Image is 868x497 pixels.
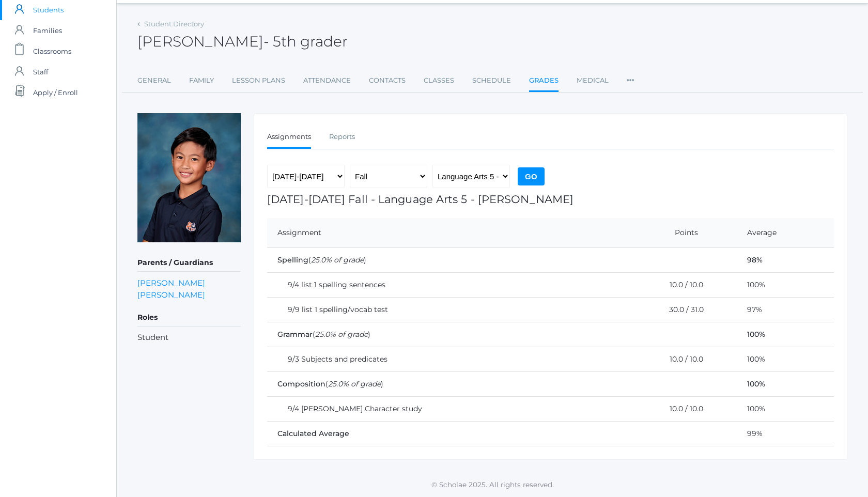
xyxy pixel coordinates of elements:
[737,347,834,371] td: 100%
[737,218,834,248] th: Average
[277,379,326,389] span: Composition
[577,70,609,91] a: Medical
[529,70,559,92] a: Grades
[315,330,368,339] em: 25.0% of grade
[263,33,348,50] span: - 5th grader
[737,247,834,272] td: 98%
[518,167,545,185] input: Go
[328,379,381,389] em: 25.0% of grade
[737,371,834,396] td: 100%
[137,332,241,344] li: Student
[189,70,214,91] a: Family
[267,371,737,396] td: ( )
[267,272,628,297] td: 9/4 list 1 spelling sentences
[137,70,171,91] a: General
[33,82,78,103] span: Apply / Enroll
[117,479,868,490] p: © Scholae 2025. All rights reserved.
[137,289,205,301] a: [PERSON_NAME]
[737,297,834,322] td: 97%
[369,70,406,91] a: Contacts
[267,322,737,347] td: ( )
[267,247,737,272] td: ( )
[137,34,348,50] h2: [PERSON_NAME]
[267,396,628,421] td: 9/4 [PERSON_NAME] Character study
[628,218,737,248] th: Points
[137,254,241,272] h5: Parents / Guardians
[472,70,511,91] a: Schedule
[267,218,628,248] th: Assignment
[303,70,351,91] a: Attendance
[737,322,834,347] td: 100%
[144,20,204,28] a: Student Directory
[33,61,48,82] span: Staff
[277,330,313,339] span: Grammar
[329,127,355,147] a: Reports
[267,297,628,322] td: 9/9 list 1 spelling/vocab test
[267,347,628,371] td: 9/3 Subjects and predicates
[737,421,834,446] td: 99%
[33,41,71,61] span: Classrooms
[267,127,311,149] a: Assignments
[628,396,737,421] td: 10.0 / 10.0
[737,396,834,421] td: 100%
[267,193,834,205] h1: [DATE]-[DATE] Fall - Language Arts 5 - [PERSON_NAME]
[33,20,62,41] span: Families
[267,421,737,446] td: Calculated Average
[628,347,737,371] td: 10.0 / 10.0
[232,70,285,91] a: Lesson Plans
[628,272,737,297] td: 10.0 / 10.0
[277,255,308,265] span: Spelling
[137,277,205,289] a: [PERSON_NAME]
[737,272,834,297] td: 100%
[137,113,241,242] img: Matteo Soratorio
[137,309,241,327] h5: Roles
[311,255,364,265] em: 25.0% of grade
[628,297,737,322] td: 30.0 / 31.0
[424,70,454,91] a: Classes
